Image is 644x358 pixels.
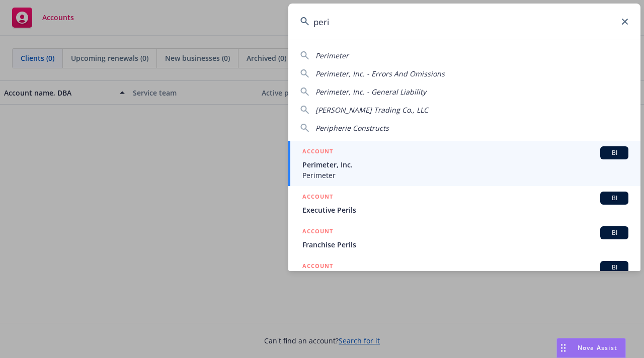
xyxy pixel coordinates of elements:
[302,170,628,181] span: Perimeter
[315,51,349,60] span: Perimeter
[604,194,624,203] span: BI
[288,186,640,221] a: ACCOUNTBIExecutive Perils
[288,255,640,290] a: ACCOUNTBI
[302,239,628,250] span: Franchise Perils
[557,338,570,357] div: Drag to move
[556,338,626,358] button: Nova Assist
[288,141,640,186] a: ACCOUNTBIPerimeter, Inc.Perimeter
[302,261,333,273] h5: ACCOUNT
[604,148,624,157] span: BI
[315,105,428,115] span: [PERSON_NAME] Trading Co., LLC
[578,343,617,352] span: Nova Assist
[302,192,333,204] h5: ACCOUNT
[315,87,426,97] span: Perimeter, Inc. - General Liability
[604,263,624,272] span: BI
[288,4,640,40] input: Search...
[302,146,333,158] h5: ACCOUNT
[315,123,389,133] span: Peripherie Constructs
[288,221,640,255] a: ACCOUNTBIFranchise Perils
[302,159,628,170] span: Perimeter, Inc.
[302,205,628,215] span: Executive Perils
[302,226,333,238] h5: ACCOUNT
[604,228,624,237] span: BI
[315,69,445,78] span: Perimeter, Inc. - Errors And Omissions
